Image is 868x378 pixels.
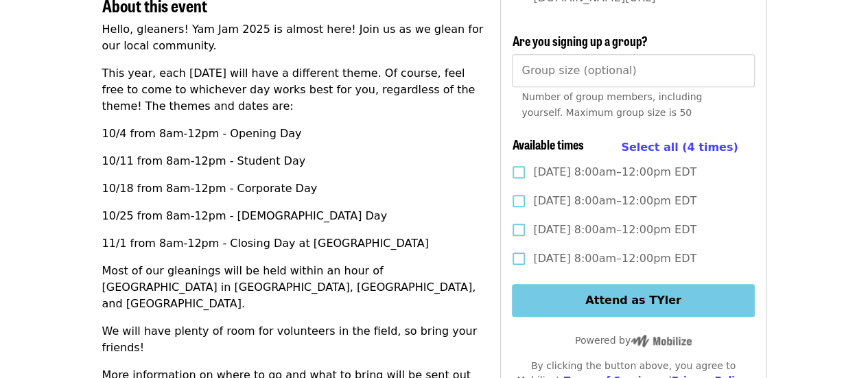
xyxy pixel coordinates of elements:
[102,126,484,142] p: 10/4 from 8am-12pm - Opening Day
[102,235,484,252] p: 11/1 from 8am-12pm - Closing Day at [GEOGRAPHIC_DATA]
[533,222,696,238] span: [DATE] 8:00am–12:00pm EDT
[533,164,696,180] span: [DATE] 8:00am–12:00pm EDT
[621,137,738,158] button: Select all (4 times)
[102,208,484,224] p: 10/25 from 8am-12pm - [DEMOGRAPHIC_DATA] Day
[521,91,702,118] span: Number of group members, including yourself. Maximum group size is 50
[575,335,692,346] span: Powered by
[102,323,484,356] p: We will have plenty of room for volunteers in the field, so bring your friends!
[631,335,692,347] img: Powered by Mobilize
[512,284,754,317] button: Attend as TYler
[102,65,484,115] p: This year, each [DATE] will have a different theme. Of course, feel free to come to whichever day...
[102,21,484,54] p: Hello, gleaners! Yam Jam 2025 is almost here! Join us as we glean for our local community.
[102,180,484,197] p: 10/18 from 8am-12pm - Corporate Day
[621,141,738,154] span: Select all (4 times)
[512,54,754,87] input: [object Object]
[512,32,647,49] span: Are you signing up a group?
[102,153,484,169] p: 10/11 from 8am-12pm - Student Day
[102,263,484,312] p: Most of our gleanings will be held within an hour of [GEOGRAPHIC_DATA] in [GEOGRAPHIC_DATA], [GEO...
[533,193,696,209] span: [DATE] 8:00am–12:00pm EDT
[512,135,583,153] span: Available times
[533,250,696,267] span: [DATE] 8:00am–12:00pm EDT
